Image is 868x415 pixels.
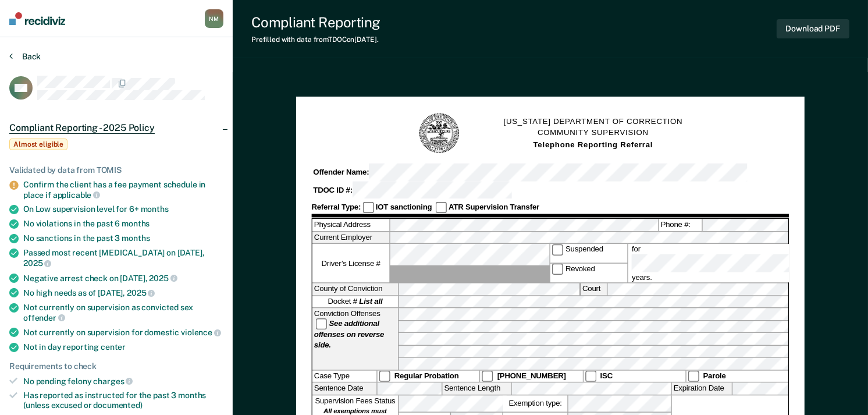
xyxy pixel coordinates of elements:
strong: Offender Name: [314,168,369,177]
label: Sentence Date [312,383,376,395]
div: On Low supervision level for 6+ [23,204,223,214]
div: No sanctions in the past 3 [23,233,223,243]
div: No high needs as of [DATE], [23,288,223,298]
strong: ATR Supervision Transfer [449,203,539,212]
input: for years. [632,255,791,272]
label: Exemption type: [503,396,567,412]
label: Sentence Length [443,383,511,395]
span: Compliant Reporting - 2025 Policy [9,122,155,134]
strong: See additional offenses on reverse side. [314,320,384,350]
input: Revoked [553,264,564,275]
strong: Regular Probation [394,372,459,381]
div: Validated by data from TOMIS [9,165,223,175]
strong: Referral Type: [312,203,361,212]
strong: [PHONE_NUMBER] [497,372,566,381]
input: Regular Probation [379,371,390,382]
input: See additional offenses on reverse side. [316,318,327,329]
label: Physical Address [312,219,389,231]
div: Requirements to check [9,361,223,371]
strong: ISC [600,372,613,381]
input: [PHONE_NUMBER] [482,371,493,382]
label: Phone #: [659,219,702,231]
label: Expiration Date [672,383,732,395]
strong: IOT sanctioning [376,203,432,212]
div: Compliant Reporting [251,14,380,31]
div: Not in day reporting [23,342,223,352]
span: 2025 [127,288,155,297]
div: Has reported as instructed for the past 3 months (unless excused or [23,391,223,410]
button: Back [9,51,41,62]
span: Almost eligible [9,139,67,150]
input: ATR Supervision Transfer [436,202,447,213]
span: center [101,342,126,352]
span: months [122,233,150,243]
strong: TDOC ID #: [314,186,353,194]
div: No violations in the past 6 [23,219,223,229]
input: ISC [585,371,596,382]
button: Download PDF [777,19,849,38]
strong: List all [360,297,383,306]
span: documented) [93,400,142,410]
div: Not currently on supervision for domestic [23,327,223,338]
h1: [US_STATE] DEPARTMENT OF CORRECTION COMMUNITY SUPERVISION [504,116,683,151]
div: Negative arrest check on [DATE], [23,273,223,283]
img: TN Seal [418,112,461,155]
span: months [141,204,169,214]
label: Suspended [551,244,628,263]
label: Driver’s License # [312,244,389,282]
div: Case Type [312,371,376,382]
span: 2025 [149,274,177,283]
div: Not currently on supervision as convicted sex [23,303,223,322]
label: County of Conviction [312,283,398,295]
div: N M [205,9,223,28]
div: Passed most recent [MEDICAL_DATA] on [DATE], [23,248,223,268]
input: Parole [688,371,699,382]
div: Conviction Offenses [312,308,398,370]
span: offender [23,313,65,322]
label: Court [581,283,606,295]
strong: Telephone Reporting Referral [533,140,653,149]
label: Revoked [551,264,628,282]
button: NM [205,9,223,28]
label: Current Employer [312,232,389,243]
div: Confirm the client has a fee payment schedule in place if applicable [23,180,223,200]
span: 2025 [23,258,51,268]
input: Suspended [553,244,564,256]
input: IOT sanctioning [362,202,373,213]
div: Prefilled with data from TDOC on [DATE] . [251,36,380,44]
span: violence [181,328,221,337]
img: Recidiviz [9,12,65,25]
span: months [122,219,150,228]
span: Docket # [328,296,383,307]
label: for years. [630,244,793,282]
strong: Parole [703,372,726,381]
div: No pending felony [23,376,223,386]
span: charges [94,377,133,386]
